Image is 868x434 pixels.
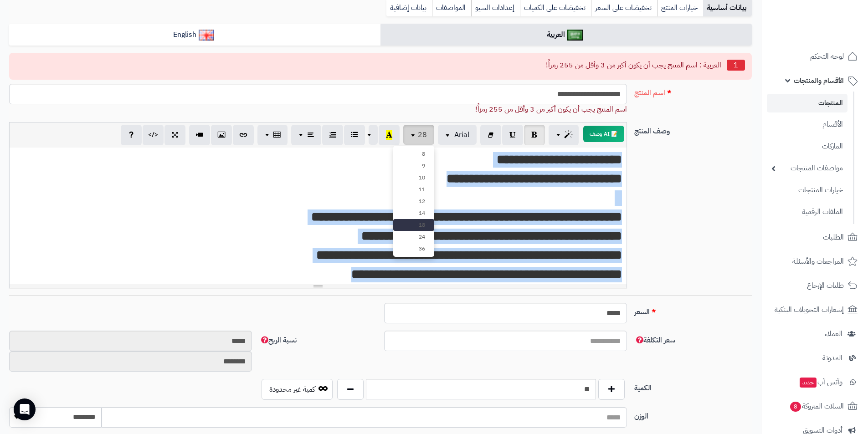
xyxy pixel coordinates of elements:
a: المنتجات [767,94,847,112]
button: Arial [438,125,477,145]
div: Open Intercom Messenger [14,398,36,420]
span: وآتس آب [799,376,842,388]
label: الكمية [631,379,755,393]
a: 24 [393,231,434,243]
a: مواصفات المنتجات [767,158,847,178]
a: العربية [380,24,752,46]
img: العربية [567,30,583,41]
a: إشعارات التحويلات البنكية [767,299,863,321]
div: اسم المنتج يجب أن يكون أكبر من 3 وأقل من 255 رمزاً! [9,104,627,115]
a: 8 [393,148,434,160]
label: الوزن [631,407,755,422]
span: المراجعات والأسئلة [792,255,844,268]
a: المراجعات والأسئلة [767,250,863,272]
label: اسم المنتج [631,84,755,98]
a: الأقسام [767,115,847,134]
a: الطلبات [767,226,863,248]
span: لوحة التحكم [810,50,844,63]
span: المدونة [822,352,842,364]
a: وآتس آبجديد [767,371,863,393]
span: 28 [418,129,427,140]
img: English [199,30,215,41]
li: العربية : اسم المنتج يجب أن يكون أكبر من 3 وأقل من 255 رمزاً! [16,58,745,72]
button: 📝 AI وصف [583,126,624,142]
span: 8 [790,402,801,412]
a: 11 [393,184,434,195]
label: السعر [631,303,755,317]
span: العملاء [825,327,842,340]
a: 10 [393,172,434,184]
button: 28 [403,125,434,145]
span: الطلبات [823,231,844,244]
span: إشعارات التحويلات البنكية [775,303,844,316]
a: English [9,24,380,46]
span: نسبة الربح [259,335,297,346]
span: جديد [800,378,817,388]
a: السلات المتروكة8 [767,395,863,417]
a: الماركات [767,137,847,156]
a: 36 [393,243,434,255]
a: طلبات الإرجاع [767,275,863,296]
a: المدونة [767,347,863,369]
span: طلبات الإرجاع [807,279,844,292]
a: خيارات المنتجات [767,180,847,200]
a: 14 [393,207,434,219]
span: سعر التكلفة [634,335,675,346]
span: الأقسام والمنتجات [794,74,844,87]
a: 18 [393,219,434,231]
span: السلات المتروكة [789,400,844,413]
a: العملاء [767,323,863,345]
a: 12 [393,195,434,207]
a: 9 [393,160,434,172]
span: Arial [454,129,469,140]
a: لوحة التحكم [767,46,863,67]
a: الملفات الرقمية [767,202,847,222]
label: وصف المنتج [631,122,755,137]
